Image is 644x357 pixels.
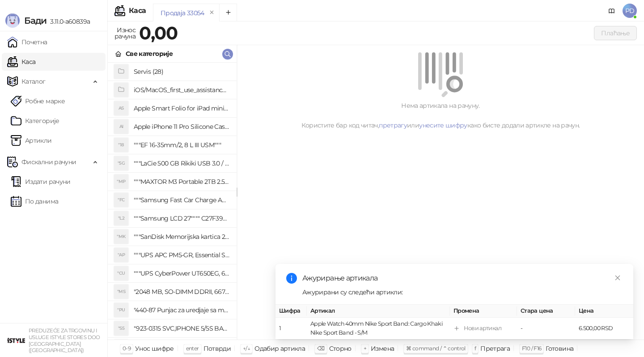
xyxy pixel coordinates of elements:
td: 1 [275,318,307,340]
div: Каса [129,7,146,14]
span: + [364,345,366,352]
span: 3.11.0-a60839a [47,17,90,25]
div: Унос шифре [135,343,174,354]
strong: 0,00 [139,22,178,44]
a: Почетна [7,33,47,51]
div: Готовина [546,343,573,354]
th: Шифра [275,305,307,318]
a: Категорије [11,112,59,130]
h4: """Samsung Fast Car Charge Adapter, brzi auto punja_, boja crna""" [134,193,229,207]
a: претрагу [379,121,407,129]
div: Претрага [480,343,510,354]
h4: iOS/MacOS_first_use_assistance (4) [134,83,229,97]
div: AS [114,101,128,115]
h4: """EF 16-35mm/2, 8 L III USM""" [134,138,229,152]
div: "S5 [114,321,128,336]
span: ⌘ command / ⌃ control [406,345,466,352]
img: 64x64-companyLogo-77b92cf4-9946-4f36-9751-bf7bb5fd2c7d.png [7,331,25,349]
div: Ажурирање артикала [302,273,623,284]
span: Каталог [21,72,46,90]
h4: Apple iPhone 11 Pro Silicone Case - Black [134,119,229,134]
div: Нови артикал [464,324,501,333]
th: Артикал [307,305,450,318]
h4: "2048 MB, SO-DIMM DDRII, 667 MHz, Napajanje 1,8 0,1 V, Latencija CL5" [134,285,229,299]
div: Сторно [329,343,352,354]
h4: Apple Smart Folio for iPad mini (A17 Pro) - Sage [134,101,229,115]
small: PREDUZEĆE ZA TRGOVINU I USLUGE ISTYLE STORES DOO [GEOGRAPHIC_DATA] ([GEOGRAPHIC_DATA]) [29,327,100,353]
td: 6.500,00 RSD [575,318,633,340]
span: 0-9 [123,345,131,352]
img: Logo [5,13,20,28]
span: F10 / F16 [522,345,541,352]
h4: """MAXTOR M3 Portable 2TB 2.5"""" crni eksterni hard disk HX-M201TCB/GM""" [134,174,229,189]
div: "MK [114,229,128,244]
h4: """SanDisk Memorijska kartica 256GB microSDXC sa SD adapterom SDSQXA1-256G-GN6MA - Extreme PLUS, ... [134,229,229,244]
a: По данима [11,192,58,210]
div: "AP [114,248,128,262]
h4: """LaCie 500 GB Rikiki USB 3.0 / Ultra Compact & Resistant aluminum / USB 3.0 / 2.5""""""" [134,156,229,170]
button: Add tab [219,4,237,21]
div: Износ рачуна [113,24,137,42]
td: Apple Watch 40mm Nike Sport Band: Cargo Khaki Nike Sport Band - S/M [307,318,450,340]
div: "MP [114,174,128,189]
button: remove [206,9,218,17]
a: Робне марке [11,92,65,110]
span: ⌫ [317,345,324,352]
a: Документација [605,4,619,18]
div: "CU [114,266,128,280]
a: Close [613,273,623,283]
h4: """Samsung LCD 27"""" C27F390FHUXEN""" [134,211,229,225]
div: Измена [371,343,394,354]
div: Потврди [203,343,231,354]
div: Продаја 33054 [161,8,204,18]
span: Фискални рачуни [21,153,76,171]
a: Каса [7,53,35,71]
div: Ажурирани су следећи артикли: [302,287,623,297]
span: Бади [24,15,47,26]
div: "FC [114,193,128,207]
h4: "923-0315 SVC,IPHONE 5/5S BATTERY REMOVAL TRAY Držač za iPhone sa kojim se otvara display [134,321,229,336]
div: AI [114,119,128,134]
div: "L2 [114,211,128,225]
span: close [614,275,621,281]
div: grid [108,63,237,340]
span: f [475,345,476,352]
h4: """UPS APC PM5-GR, Essential Surge Arrest,5 utic_nica""" [134,248,229,262]
span: enter [186,345,199,352]
h4: """UPS CyberPower UT650EG, 650VA/360W , line-int., s_uko, desktop""" [134,266,229,280]
div: Нема артикала на рачуну. Користите бар код читач, или како бисте додали артикле на рачун. [248,101,633,130]
div: Одабир артикла [254,343,305,354]
span: ↑/↓ [243,345,250,352]
div: "MS [114,285,128,299]
div: Све категорије [126,49,173,59]
span: PD [623,4,637,18]
a: Издати рачуни [11,173,71,191]
a: унесите шифру [419,121,467,129]
h4: Servis (28) [134,64,229,79]
td: - [517,318,575,340]
span: info-circle [286,273,297,284]
div: "18 [114,138,128,152]
th: Промена [450,305,517,318]
div: "PU [114,303,128,317]
h4: "440-87 Punjac za uredjaje sa micro USB portom 4/1, Stand." [134,303,229,317]
button: Плаћање [594,26,637,40]
th: Стара цена [517,305,575,318]
a: ArtikliАртикли [11,132,52,149]
th: Цена [575,305,633,318]
div: "5G [114,156,128,170]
